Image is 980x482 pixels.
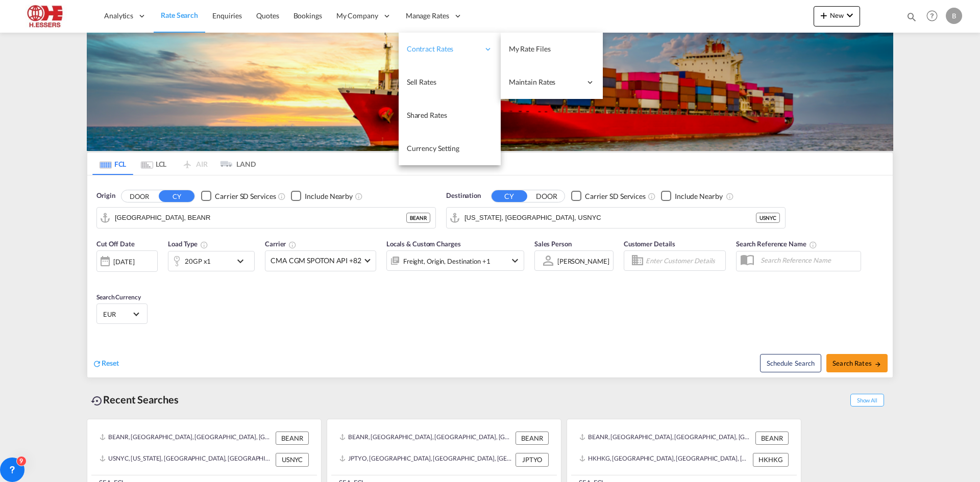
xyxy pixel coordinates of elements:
[92,153,133,175] md-tab-item: FCL
[104,11,133,21] span: Analytics
[579,453,750,466] div: HKHKG, Hong Kong, Hong Kong, Greater China & Far East Asia, Asia Pacific
[161,11,198,19] span: Rate Search
[509,77,581,87] span: Maintain Rates
[407,44,479,54] span: Contract Rates
[399,99,501,132] a: Shared Rates
[818,9,830,21] md-icon: icon-plus 400-fg
[646,253,722,268] input: Enter Customer Details
[534,240,572,248] span: Sales Person
[96,240,135,248] span: Cut Off Date
[97,208,435,228] md-input-container: Antwerp, BEANR
[271,256,361,266] span: CMA CGM SPOTON API +82
[760,354,821,372] button: Note: By default Schedule search will only considerorigin ports, destination ports and cut off da...
[201,191,276,201] md-checkbox: Checkbox No Ink
[753,453,789,466] div: HKHKG
[726,192,734,200] md-icon: Unchecked: Ignores neighbouring ports when fetching rates.Checked : Includes neighbouring ports w...
[406,213,430,223] div: BEANR
[557,257,609,265] div: [PERSON_NAME]
[946,8,962,24] div: B
[906,11,917,27] div: icon-magnify
[661,191,723,201] md-checkbox: Checkbox No Ink
[386,250,524,271] div: Freight Origin Destination Factory Stuffingicon-chevron-down
[185,254,211,268] div: 20GP x1
[168,240,208,248] span: Load Type
[446,191,481,201] span: Destination
[339,453,513,466] div: JPTYO, Tokyo, Japan, Greater China & Far East Asia, Asia Pacific
[96,191,115,201] span: Origin
[755,252,861,268] input: Search Reference Name
[159,190,194,202] button: CY
[516,432,549,445] div: BEANR
[115,210,406,225] input: Search by Port
[809,241,817,249] md-icon: Your search will be saved by the below given name
[814,6,860,27] button: icon-plus 400-fgNewicon-chevron-down
[92,153,256,175] md-pagination-wrapper: Use the left and right arrow keys to navigate between tabs
[447,208,785,228] md-input-container: New York, NY, USNYC
[87,175,893,377] div: Origin DOOR CY Checkbox No InkUnchecked: Search for CY (Container Yard) services for all selected...
[464,210,756,225] input: Search by Port
[755,432,789,445] div: BEANR
[305,191,353,201] div: Include Nearby
[624,240,675,248] span: Customer Details
[265,240,297,248] span: Carrier
[215,191,276,201] div: Carrier SD Services
[529,190,565,202] button: DOOR
[850,394,884,407] span: Show All
[501,66,603,99] div: Maintain Rates
[509,44,551,53] span: My Rate Files
[102,359,119,367] span: Reset
[399,66,501,99] a: Sell Rates
[96,293,141,301] span: Search Currency
[168,251,255,271] div: 20GP x1icon-chevron-down
[832,359,881,367] span: Search Rates
[923,7,941,24] span: Help
[556,253,610,268] md-select: Sales Person: Bo Schepkens
[585,191,646,201] div: Carrier SD Services
[215,153,256,175] md-tab-item: LAND
[355,192,363,200] md-icon: Unchecked: Ignores neighbouring ports when fetching rates.Checked : Includes neighbouring ports w...
[87,388,183,411] div: Recent Searches
[200,241,208,249] md-icon: icon-information-outline
[906,11,917,22] md-icon: icon-magnify
[579,432,753,445] div: BEANR, Antwerp, Belgium, Western Europe, Europe
[571,191,646,201] md-checkbox: Checkbox No Ink
[736,240,817,248] span: Search Reference Name
[133,153,174,175] md-tab-item: LCL
[675,191,723,201] div: Include Nearby
[492,190,527,202] button: CY
[844,9,856,21] md-icon: icon-chevron-down
[87,33,893,151] img: LCL+%26+FCL+BACKGROUND.png
[501,33,603,66] a: My Rate Files
[92,359,102,368] md-icon: icon-refresh
[407,144,459,153] span: Currency Setting
[100,453,273,466] div: USNYC, New York, NY, United States, North America, Americas
[648,192,656,200] md-icon: Unchecked: Search for CY (Container Yard) services for all selected carriers.Checked : Search for...
[336,11,378,21] span: My Company
[212,11,242,20] span: Enquiries
[826,354,888,372] button: Search Ratesicon-arrow-right
[256,11,279,20] span: Quotes
[291,191,353,201] md-checkbox: Checkbox No Ink
[923,7,946,26] div: Help
[818,11,856,19] span: New
[276,453,309,466] div: USNYC
[96,271,104,285] md-datepicker: Select
[278,192,286,200] md-icon: Unchecked: Search for CY (Container Yard) services for all selected carriers.Checked : Search for...
[756,213,780,223] div: USNYC
[276,432,309,445] div: BEANR
[113,257,134,266] div: [DATE]
[386,240,461,248] span: Locals & Custom Charges
[91,395,103,407] md-icon: icon-backup-restore
[406,11,449,21] span: Manage Rates
[121,190,157,202] button: DOOR
[874,361,881,368] md-icon: icon-arrow-right
[103,310,132,319] span: EUR
[288,241,297,249] md-icon: The selected Trucker/Carrierwill be displayed in the rate results If the rates are from another f...
[516,453,549,466] div: JPTYO
[100,432,273,445] div: BEANR, Antwerp, Belgium, Western Europe, Europe
[399,33,501,66] div: Contract Rates
[15,5,84,28] img: 690005f0ba9d11ee90968bb23dcea500.JPG
[234,255,252,267] md-icon: icon-chevron-down
[96,250,158,272] div: [DATE]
